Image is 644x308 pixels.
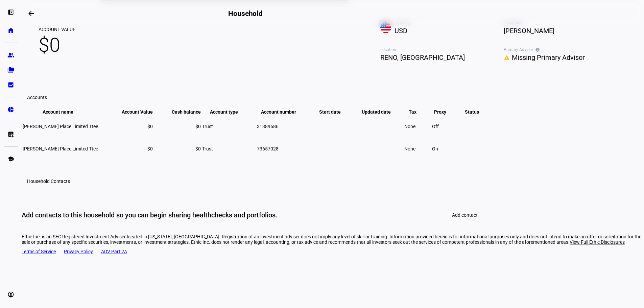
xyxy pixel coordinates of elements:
[39,32,75,57] span: $0
[504,25,627,36] span: [PERSON_NAME]
[432,124,439,129] span: Off
[4,78,18,92] a: bid_landscape
[404,124,415,129] span: None
[7,106,14,113] eth-mat-symbol: pie_chart
[434,109,456,115] span: Proxy
[362,109,401,115] span: Updated date
[101,249,127,254] a: ADV Part 2A
[23,146,98,151] span: [PERSON_NAME] Place Limited Ttee
[210,109,248,115] span: Account type
[23,124,98,129] span: [PERSON_NAME] Place Limited Ttee
[512,52,585,63] span: Missing Primary Advisor
[195,124,201,129] span: $0
[409,109,427,115] span: Tax
[7,291,14,298] eth-mat-symbol: account_circle
[4,63,18,77] a: folder_copy
[39,26,75,32] span: Account Value
[43,109,84,115] span: Account name
[452,212,478,218] span: Add contact
[7,131,14,138] eth-mat-symbol: list_alt_add
[432,146,438,151] span: On
[4,103,18,116] a: pie_chart
[7,27,14,34] eth-mat-symbol: home
[7,67,14,73] eth-mat-symbol: folder_copy
[112,109,153,115] span: Account Value
[7,156,14,162] eth-mat-symbol: school
[4,24,18,37] a: home
[162,109,201,115] span: Cash balance
[202,124,213,129] span: Trust
[202,146,213,151] span: Trust
[7,9,14,16] eth-mat-symbol: left_panel_open
[22,249,56,254] a: Terms of Service
[504,54,512,61] mat-icon: warning
[22,211,278,219] div: Add contacts to this household so you can begin sharing healthchecks and portfolios.
[7,52,14,58] eth-mat-symbol: group
[147,124,153,129] span: $0
[257,146,279,151] span: 73657028
[22,234,644,245] div: Ethic Inc. is an SEC Registered Investment Adviser located in [US_STATE], [GEOGRAPHIC_DATA]. Regi...
[570,239,625,245] span: View Full Ethic Disclosures
[380,47,504,52] span: Location
[404,146,415,151] span: None
[395,25,504,36] span: USD
[64,249,93,254] a: Privacy Policy
[535,47,540,52] mat-icon: info
[195,146,201,151] span: $0
[444,208,486,222] button: Add contact
[504,47,627,52] span: Primary Advisor
[380,52,504,63] span: RENO, [GEOGRAPHIC_DATA]
[27,9,35,18] mat-icon: arrow_backwards
[460,109,484,115] span: Status
[257,124,279,129] span: 31389686
[27,179,70,184] h3: Household Contacts
[261,109,306,115] span: Account number
[7,81,14,88] eth-mat-symbol: bid_landscape
[228,9,263,18] h2: Household
[27,95,47,100] eth-data-table-title: Accounts
[319,109,351,115] span: Start date
[4,48,18,62] a: group
[147,146,153,151] span: $0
